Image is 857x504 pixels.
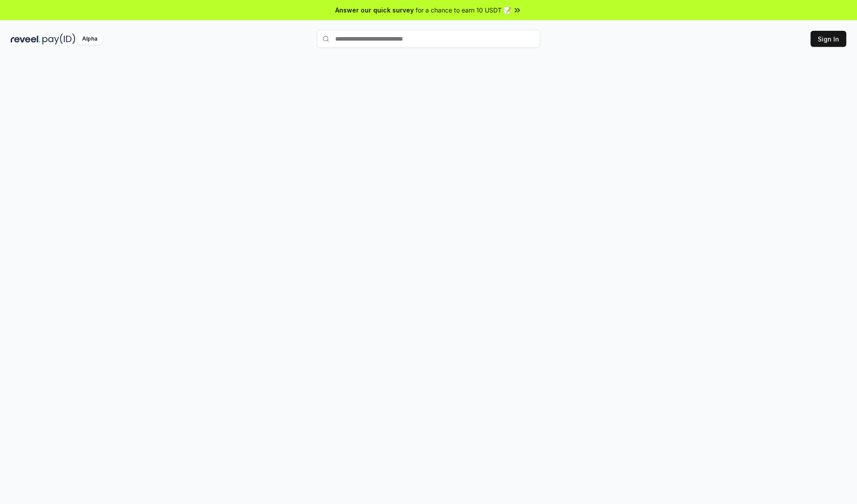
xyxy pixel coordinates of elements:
img: reveel_dark [11,33,41,45]
span: Answer our quick survey [335,5,414,15]
div: Alpha [77,33,102,45]
span: for a chance to earn 10 USDT 📝 [416,5,511,15]
button: Sign In [811,31,846,47]
img: pay_id [42,33,75,45]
